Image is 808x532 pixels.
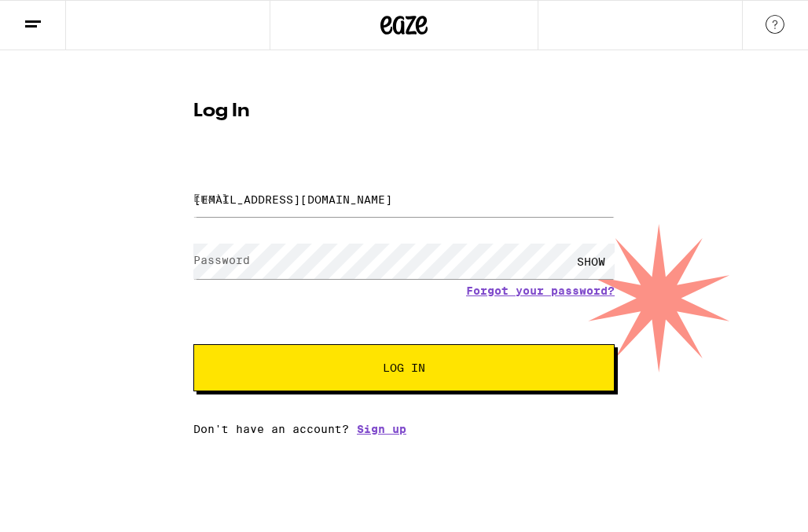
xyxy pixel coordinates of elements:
[357,423,406,435] a: Sign up
[193,192,229,204] label: Email
[193,102,615,121] h1: Log In
[9,11,113,24] span: Hi. Need any help?
[466,284,615,297] a: Forgot your password?
[193,423,615,435] div: Don't have an account?
[193,344,615,391] button: Log In
[193,182,615,217] input: Email
[383,362,425,373] span: Log In
[567,244,615,279] div: SHOW
[193,254,250,266] label: Password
